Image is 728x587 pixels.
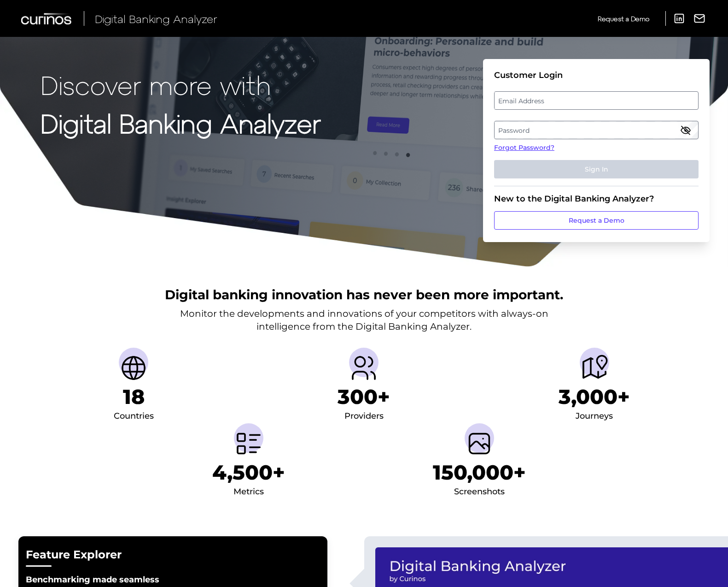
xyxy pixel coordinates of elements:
a: Request a Demo [598,11,649,26]
span: Request a Demo [598,15,649,23]
h1: 18 [123,385,145,409]
img: Curinos [21,13,73,24]
div: Metrics [233,485,264,499]
button: Sign In [494,160,699,178]
div: Journeys [576,409,613,424]
img: Journeys [580,353,609,383]
div: Screenshots [454,485,505,499]
h1: 150,000+ [433,460,526,485]
div: New to the Digital Banking Analyzer? [494,194,699,204]
img: Providers [349,353,379,383]
h2: Feature Explorer [26,547,320,563]
img: Countries [119,353,148,383]
strong: Benchmarking made seamless [26,575,159,585]
span: Digital Banking Analyzer [95,12,217,25]
label: Password [495,122,698,138]
div: Customer Login [494,70,699,80]
label: Email Address [495,92,698,109]
h2: Digital banking innovation has never been more important. [165,286,563,303]
h1: 300+ [338,385,390,409]
div: Countries [114,409,154,424]
img: Metrics [234,429,263,458]
p: Discover more with [41,70,321,99]
strong: Digital Banking Analyzer [41,107,321,138]
h1: 4,500+ [212,460,285,485]
h1: 3,000+ [559,385,630,409]
img: Screenshots [465,429,494,458]
a: Request a Demo [494,211,699,230]
p: Monitor the developments and innovations of your competitors with always-on intelligence from the... [180,307,548,333]
div: Providers [344,409,384,424]
a: Forgot Password? [494,143,699,153]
